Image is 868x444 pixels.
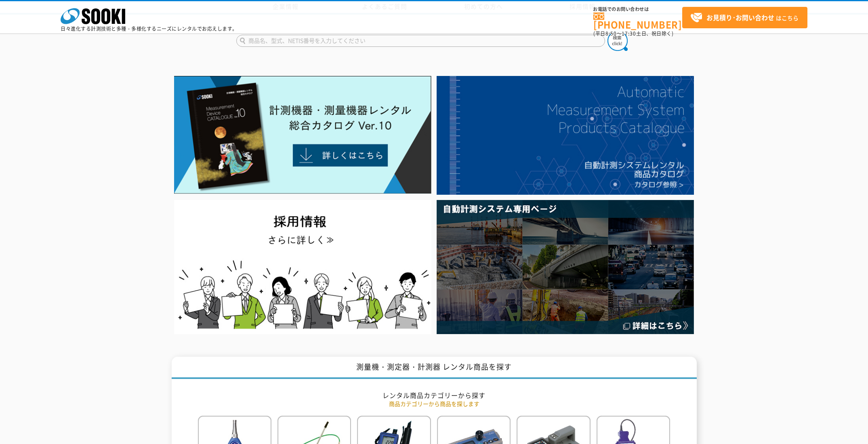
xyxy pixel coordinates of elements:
input: 商品名、型式、NETIS番号を入力してください [236,35,605,47]
span: (平日 ～ 土日、祝日除く) [593,30,673,37]
img: 自動計測システム専用ページ [437,200,694,334]
span: お電話でのお問い合わせは [593,7,682,12]
h2: レンタル商品カテゴリーから探す [198,391,670,400]
h1: 測量機・測定器・計測器 レンタル商品を探す [172,357,697,379]
strong: お見積り･お問い合わせ [706,13,774,22]
span: 17:30 [622,30,636,37]
p: 日々進化する計測技術と多種・多様化するニーズにレンタルでお応えします。 [61,26,237,31]
img: Catalog Ver10 [174,76,431,194]
img: 自動計測システムカタログ [437,76,694,195]
img: btn_search.png [607,31,628,51]
span: はこちら [690,12,799,24]
span: 8:50 [605,30,617,37]
a: お見積り･お問い合わせはこちら [682,7,807,28]
p: 商品カテゴリーから商品を探します [198,400,670,408]
a: [PHONE_NUMBER] [593,13,682,29]
img: SOOKI recruit [174,200,431,334]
